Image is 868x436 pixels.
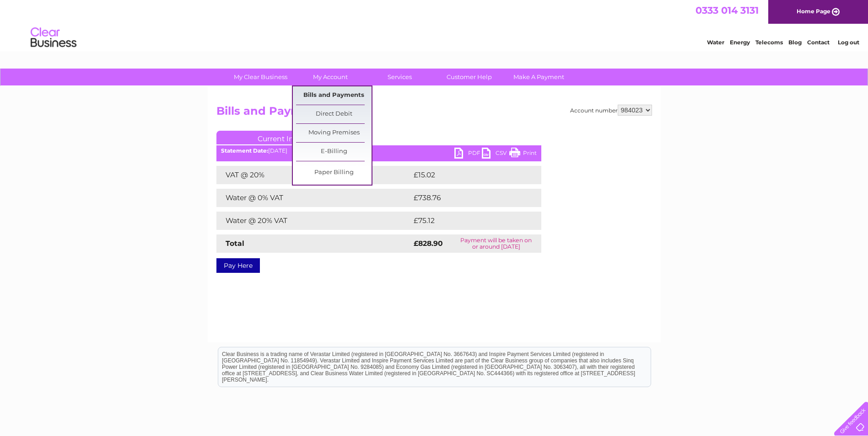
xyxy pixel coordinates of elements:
a: My Clear Business [223,69,298,85]
a: Bills and Payments [296,86,372,105]
a: Telecoms [755,39,783,46]
strong: £828.90 [414,239,443,248]
a: Contact [807,39,830,46]
a: 0333 014 3131 [695,5,759,16]
a: E-Billing [296,143,372,161]
a: Print [509,148,537,161]
a: Log out [838,39,859,46]
a: Blog [788,39,802,46]
td: £15.02 [411,166,522,184]
td: Water @ 20% VAT [216,212,411,230]
div: Account number [570,105,652,116]
td: VAT @ 20% [216,166,411,184]
a: My Account [292,69,368,85]
img: logo.png [30,24,77,52]
a: Paper Billing [296,164,372,182]
a: Customer Help [431,69,507,85]
td: £738.76 [411,189,525,207]
td: £75.12 [411,212,522,230]
a: Make A Payment [501,69,577,85]
a: Moving Premises [296,124,372,142]
div: Clear Business is a trading name of Verastar Limited (registered in [GEOGRAPHIC_DATA] No. 3667643... [218,5,651,44]
a: Services [362,69,437,85]
a: CSV [482,148,509,161]
a: Direct Debit [296,105,372,123]
a: Pay Here [216,258,260,273]
strong: Total [226,239,244,248]
div: [DATE] [216,148,541,154]
td: Payment will be taken on or around [DATE] [451,234,541,253]
a: Energy [730,39,750,46]
h2: Bills and Payments [216,105,652,122]
td: Water @ 0% VAT [216,189,411,207]
a: Current Invoice [216,131,354,144]
a: Water [707,39,724,46]
a: PDF [454,148,482,161]
b: Statement Date: [221,147,268,154]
